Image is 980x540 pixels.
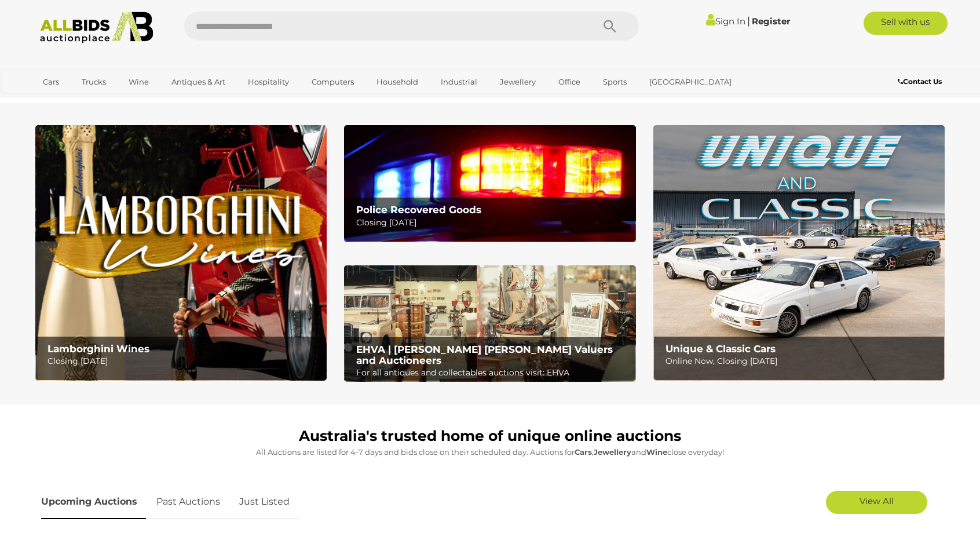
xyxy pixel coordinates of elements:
[595,72,634,92] a: Sports
[356,366,629,380] p: For all antiques and collectables auctions visit: EHVA
[665,343,776,355] b: Unique & Classic Cars
[492,72,543,92] a: Jewellery
[575,447,592,457] strong: Cars
[594,447,631,457] strong: Jewellery
[231,485,298,519] a: Just Listed
[35,72,67,92] a: Cars
[74,72,114,92] a: Trucks
[747,14,750,27] span: |
[860,495,894,506] span: View All
[356,344,613,366] b: EHVA | [PERSON_NAME] [PERSON_NAME] Valuers and Auctioneers
[344,265,635,382] a: EHVA | Evans Hastings Valuers and Auctioneers EHVA | [PERSON_NAME] [PERSON_NAME] Valuers and Auct...
[653,125,945,381] img: Unique & Classic Cars
[344,125,635,242] a: Police Recovered Goods Police Recovered Goods Closing [DATE]
[148,485,229,519] a: Past Auctions
[304,72,361,92] a: Computers
[433,72,485,92] a: Industrial
[344,125,635,242] img: Police Recovered Goods
[369,72,426,92] a: Household
[356,216,629,230] p: Closing [DATE]
[752,16,790,27] a: Register
[898,75,945,88] a: Contact Us
[35,125,327,381] a: Lamborghini Wines Lamborghini Wines Closing [DATE]
[826,491,927,514] a: View All
[551,72,588,92] a: Office
[898,77,942,86] b: Contact Us
[240,72,297,92] a: Hospitality
[34,12,159,43] img: Allbids.com.au
[665,354,938,368] p: Online Now, Closing [DATE]
[642,72,739,92] a: [GEOGRAPHIC_DATA]
[653,125,945,381] a: Unique & Classic Cars Unique & Classic Cars Online Now, Closing [DATE]
[35,125,327,381] img: Lamborghini Wines
[41,428,939,444] h1: Australia's trusted home of unique online auctions
[646,447,667,457] strong: Wine
[164,72,233,92] a: Antiques & Art
[344,265,635,382] img: EHVA | Evans Hastings Valuers and Auctioneers
[121,72,156,92] a: Wine
[864,12,948,35] a: Sell with us
[47,343,149,355] b: Lamborghini Wines
[41,485,146,519] a: Upcoming Auctions
[706,16,745,27] a: Sign In
[47,354,320,368] p: Closing [DATE]
[41,446,939,459] p: All Auctions are listed for 4-7 days and bids close on their scheduled day. Auctions for , and cl...
[581,12,639,41] button: Search
[356,204,481,216] b: Police Recovered Goods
